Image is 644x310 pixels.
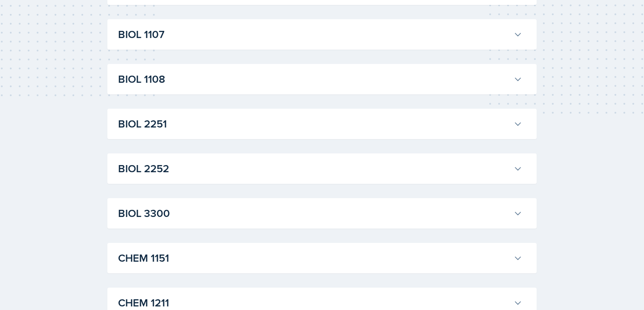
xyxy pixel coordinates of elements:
h3: BIOL 1108 [118,71,510,87]
h3: BIOL 1107 [118,26,510,42]
button: BIOL 1107 [116,25,524,44]
button: BIOL 1108 [116,69,524,89]
h3: CHEM 1151 [118,250,510,266]
h3: BIOL 2252 [118,161,510,177]
button: BIOL 3300 [116,204,524,223]
button: BIOL 2251 [116,114,524,134]
h3: BIOL 3300 [118,205,510,221]
button: CHEM 1151 [116,248,524,268]
button: BIOL 2252 [116,159,524,178]
h3: BIOL 2251 [118,116,510,132]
